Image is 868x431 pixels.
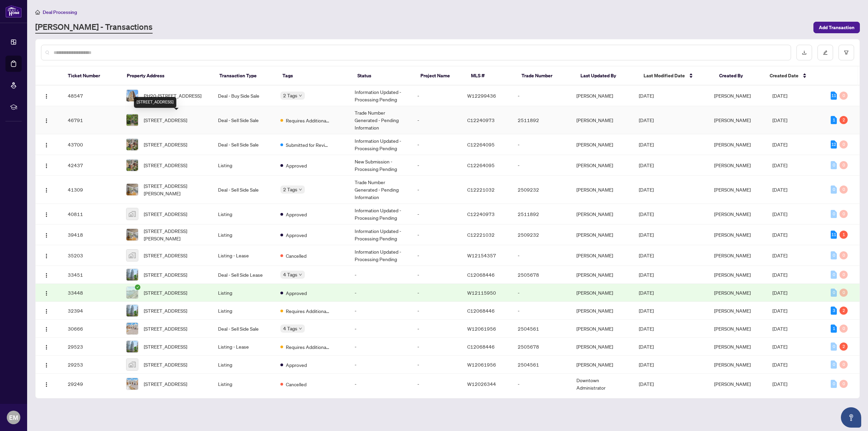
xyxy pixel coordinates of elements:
td: Deal - Sell Side Sale [213,320,275,338]
td: - [512,374,571,394]
img: Logo [44,142,49,148]
td: Deal - Sell Side Sale [213,106,275,134]
td: 2505678 [512,266,571,284]
span: [PERSON_NAME] [714,344,751,350]
span: W12061956 [467,361,496,368]
span: [DATE] [772,211,787,217]
span: [DATE] [639,93,654,99]
td: [PERSON_NAME] [571,106,634,134]
img: Logo [44,273,49,278]
td: 2511892 [512,204,571,224]
div: 0 [831,289,837,297]
td: Listing [213,224,275,245]
img: thumbnail-img [126,269,138,280]
td: - [412,320,462,338]
span: [PERSON_NAME] [714,381,751,387]
button: Logo [41,209,52,219]
img: thumbnail-img [126,378,138,390]
td: [PERSON_NAME] [571,85,634,106]
td: Deal - Sell Side Lease [213,266,275,284]
img: Logo [44,188,49,193]
span: EM [9,413,18,422]
span: [STREET_ADDRESS] [144,361,187,368]
button: Logo [41,90,52,101]
th: MLS # [466,66,516,85]
td: [PERSON_NAME] [571,204,634,224]
img: thumbnail-img [126,341,138,352]
td: Listing [213,374,275,394]
button: Logo [41,229,52,240]
td: 2504561 [512,356,571,374]
td: 29523 [62,338,121,356]
span: [DATE] [772,232,787,238]
td: - [512,134,571,155]
img: Logo [44,327,49,332]
span: Approved [286,162,307,169]
span: down [299,188,302,191]
span: [DATE] [639,290,654,296]
div: 0 [840,140,848,149]
img: Logo [44,212,49,217]
img: thumbnail-img [126,208,138,220]
td: [PERSON_NAME] [571,320,634,338]
div: 0 [840,289,848,297]
td: 39418 [62,224,121,245]
span: [PERSON_NAME] [714,117,751,123]
span: C12221032 [467,232,495,238]
span: [STREET_ADDRESS] [144,116,187,124]
span: Add Transaction [819,22,854,33]
td: - [412,302,462,320]
td: - [349,338,412,356]
td: - [412,266,462,284]
span: [STREET_ADDRESS] [144,252,187,259]
td: [PERSON_NAME] [571,245,634,266]
div: [STREET_ADDRESS] [134,97,176,108]
img: Logo [44,94,49,99]
button: filter [839,45,854,60]
td: Downtown Administrator [571,374,634,394]
span: [STREET_ADDRESS] [144,289,187,296]
div: 0 [840,92,848,100]
td: Deal - Buy Side Sale [213,85,275,106]
span: [STREET_ADDRESS] [144,343,187,350]
div: 0 [831,342,837,351]
span: [DATE] [639,252,654,258]
td: New Submission - Processing Pending [349,155,412,176]
td: 41309 [62,176,121,204]
button: download [796,45,812,60]
span: [DATE] [639,117,654,123]
th: Status [352,66,415,85]
span: down [299,94,302,97]
span: [DATE] [639,272,654,278]
td: - [412,338,462,356]
td: 33448 [62,284,121,302]
span: 4 Tags [283,271,297,278]
span: down [299,273,302,276]
span: [DATE] [639,211,654,217]
span: [PERSON_NAME] [714,211,751,217]
td: - [349,302,412,320]
td: Information Updated - Processing Pending [349,204,412,224]
span: Submitted for Review [286,141,330,149]
th: Ticket Number [62,66,121,85]
img: Logo [44,345,49,350]
td: - [349,266,412,284]
span: 2 Tags [283,185,297,193]
td: - [412,374,462,394]
button: Logo [41,160,52,171]
button: Logo [41,378,52,389]
td: - [412,106,462,134]
span: Created Date [770,72,798,79]
td: 35203 [62,245,121,266]
span: [DATE] [772,326,787,332]
td: 46791 [62,106,121,134]
span: Approved [286,211,307,218]
span: [DATE] [772,381,787,387]
img: thumbnail-img [126,229,138,240]
span: Cancelled [286,252,307,259]
span: [DATE] [639,308,654,314]
td: Listing [213,284,275,302]
td: [PERSON_NAME] [571,155,634,176]
span: [PERSON_NAME] [714,252,751,258]
td: Listing [213,155,275,176]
